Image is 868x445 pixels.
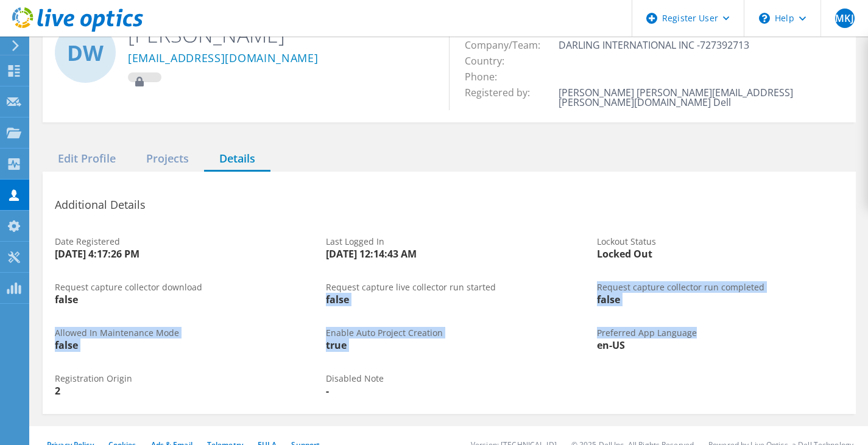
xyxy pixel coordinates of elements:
[326,340,573,350] div: true
[55,340,302,350] div: false
[597,249,844,259] div: Locked Out
[326,327,443,338] span: Enable Auto Project Creation
[326,249,573,259] div: [DATE] 12:14:43 AM
[326,295,573,304] div: false
[131,147,204,172] div: Projects
[597,327,697,338] span: Preferred App Language
[43,147,131,172] div: Edit Profile
[55,327,179,338] span: Allowed In Maintenance Mode
[556,85,843,110] td: [PERSON_NAME] [PERSON_NAME][EMAIL_ADDRESS][PERSON_NAME][DOMAIN_NAME] Dell
[67,42,104,63] span: DW
[597,281,764,293] span: Request capture collector run completed
[326,281,496,293] span: Request capture live collector run started
[465,38,552,52] span: Company/Team:
[326,386,844,396] div: -
[55,196,844,213] h3: Additional Details
[465,70,509,83] span: Phone:
[759,13,770,24] svg: \n
[597,295,844,304] div: false
[55,249,302,259] div: [DATE] 4:17:26 PM
[55,281,202,293] span: Request capture collector download
[465,54,517,68] span: Country:
[597,236,656,247] span: Lockout Status
[12,26,143,34] a: Live Optics Dashboard
[465,86,542,99] span: Registered by:
[326,373,384,384] span: Disabled Note
[559,38,761,52] span: DARLING INTERNATIONAL INC -727392713
[326,236,384,247] span: Last Logged In
[204,147,270,172] div: Details
[55,295,302,304] div: false
[55,373,132,384] span: Registration Origin
[55,236,120,247] span: Date Registered
[597,340,844,350] div: en-US
[835,13,853,23] span: MKJ
[128,52,319,65] a: [EMAIL_ADDRESS][DOMAIN_NAME]
[55,386,302,396] div: 2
